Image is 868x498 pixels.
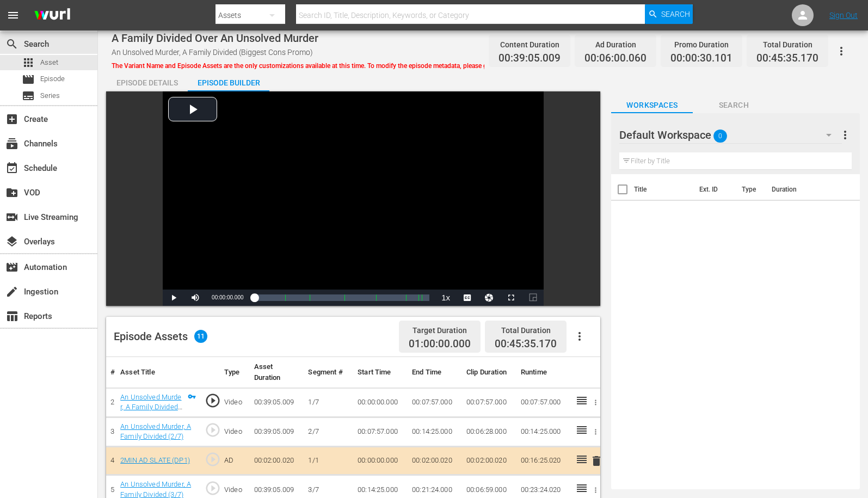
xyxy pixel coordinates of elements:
span: VOD [5,186,19,199]
td: 1/1 [304,446,353,475]
span: Overlays [5,235,19,248]
span: 11 [194,330,207,343]
td: 00:07:57.000 [353,417,408,446]
td: 00:07:57.000 [408,388,462,417]
th: Ext. ID [693,174,735,205]
span: 00:06:00.060 [584,52,647,65]
span: Create [5,113,19,126]
td: 2/7 [304,417,353,446]
span: 00:00:30.101 [670,52,732,65]
span: Schedule [5,162,19,175]
span: Asset [22,56,35,69]
td: 00:02:00.020 [408,446,462,475]
td: 00:14:25.000 [516,417,571,446]
button: Play [163,290,184,306]
th: # [106,357,116,388]
td: AD [220,446,249,475]
td: 3 [106,417,116,446]
button: Mute [184,290,206,306]
td: 00:07:57.000 [516,388,571,417]
span: 00:45:35.170 [495,337,557,350]
button: Episode Builder [188,70,269,91]
td: 00:02:00.020 [462,446,516,475]
div: Total Duration [495,323,557,338]
td: 00:16:25.020 [516,446,571,475]
td: 00:39:05.009 [250,388,304,417]
span: play_circle_outline [205,480,221,496]
span: Asset [40,57,58,68]
td: 00:00:00.000 [353,388,408,417]
button: Episode Details [106,70,188,91]
th: Segment # [304,357,353,388]
td: 00:06:28.000 [462,417,516,446]
span: 01:00:00.000 [409,338,471,351]
div: Episode Details [106,70,188,96]
span: Ingestion [5,285,19,298]
div: Progress Bar [255,294,430,301]
td: Video [220,388,249,417]
span: An Unsolved Murder, A Family Divided (Biggest Cons Promo) [112,48,313,57]
a: An Unsolved Murder, A Family Divided (2/7) [120,422,191,441]
td: 2 [106,388,116,417]
div: Video Player [163,91,544,306]
div: Ad Duration [584,37,647,52]
span: Series [22,89,35,102]
span: more_vert [839,128,852,142]
span: Search [693,99,774,112]
img: ans4CAIJ8jUAAAAAAAAAAAAAAAAAAAAAAAAgQb4GAAAAAAAAAAAAAAAAAAAAAAAAJMjXAAAAAAAAAAAAAAAAAAAAAAAAgAT5G... [26,3,78,28]
span: 0 [714,125,728,147]
td: 00:39:05.009 [250,417,304,446]
th: End Time [408,357,462,388]
span: Search [661,4,690,24]
th: Type [220,357,249,388]
button: Picture-in-Picture [522,290,544,306]
div: Episode Assets [114,330,207,343]
td: 1/7 [304,388,353,417]
span: play_circle_outline [205,392,221,409]
span: delete [590,454,603,468]
span: Search [5,38,19,51]
span: 00:45:35.170 [756,52,818,65]
span: Workspaces [611,99,693,112]
span: Episode [40,73,65,84]
span: play_circle_outline [205,451,221,468]
div: Promo Duration [670,37,732,52]
a: An Unsolved Murder, A Family Divided (1/7) [120,393,182,421]
div: Episode Builder [188,70,269,96]
span: Series [40,90,60,101]
button: Captions [457,290,478,306]
th: Asset Duration [250,357,304,388]
button: Jump To Time [478,290,500,306]
span: menu [7,9,20,22]
div: Total Duration [756,37,818,52]
th: Clip Duration [462,357,516,388]
button: more_vert [839,122,852,148]
span: play_circle_outline [205,422,221,438]
div: Target Duration [409,323,471,338]
th: Start Time [353,357,408,388]
td: Video [220,417,249,446]
a: 2MIN AD SLATE (DP1) [120,456,190,464]
button: Search [645,4,693,24]
span: 00:39:05.009 [498,52,561,65]
button: delete [590,453,603,469]
td: 00:07:57.000 [462,388,516,417]
a: Sign Out [829,11,858,20]
span: Automation [5,261,19,274]
th: Runtime [516,357,571,388]
td: 00:14:25.000 [408,417,462,446]
td: 4 [106,446,116,475]
button: Playback Rate [435,290,457,306]
span: Reports [5,310,19,323]
button: Fullscreen [500,290,522,306]
th: Asset Title [116,357,200,388]
span: The Variant Name and Episode Assets are the only customizations available at this time. To modify... [112,62,557,70]
td: 00:02:00.020 [250,446,304,475]
th: Title [634,174,693,205]
span: A Family Divided Over An Unsolved Murder [112,32,318,45]
div: Content Duration [498,37,561,52]
span: Episode [22,73,35,86]
th: Duration [765,174,830,205]
span: Channels [5,137,19,150]
th: Type [735,174,765,205]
